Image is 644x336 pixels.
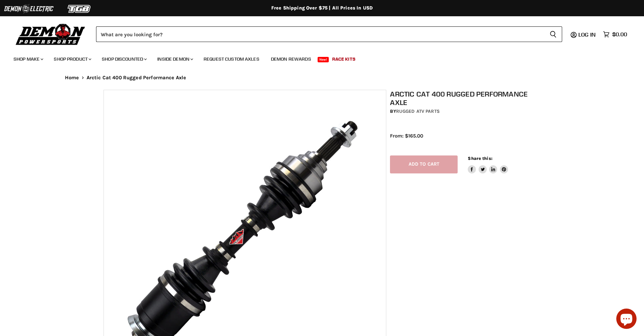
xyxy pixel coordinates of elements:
[468,155,508,173] aside: Share this:
[14,22,88,46] img: Demon Powersports
[266,52,316,66] a: Demon Rewards
[390,108,544,115] div: by
[468,156,492,161] span: Share this:
[612,31,627,38] span: $0.00
[49,52,95,66] a: Shop Product
[87,75,186,81] span: Arctic Cat 400 Rugged Performance Axle
[65,75,79,81] a: Home
[51,75,593,81] nav: Breadcrumbs
[152,52,197,66] a: Inside Demon
[390,90,544,107] h1: Arctic Cat 400 Rugged Performance Axle
[614,309,639,331] inbox-online-store-chat: Shopify online store chat
[96,26,544,42] input: Search
[97,52,151,66] a: Shop Discounted
[199,52,264,66] a: Request Custom Axles
[327,52,361,66] a: Race Kits
[96,26,562,42] form: Product
[575,31,600,38] a: Log in
[396,108,440,114] a: Rugged ATV Parts
[318,57,329,62] span: New!
[578,31,596,38] span: Log in
[54,2,105,15] img: TGB Logo 2
[544,26,562,42] button: Search
[51,5,593,11] div: Free Shipping Over $75 | All Prices In USD
[390,133,423,139] span: From: $165.00
[8,52,47,66] a: Shop Make
[8,49,625,66] ul: Main menu
[600,29,630,39] a: $0.00
[3,2,54,15] img: Demon Electric Logo 2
